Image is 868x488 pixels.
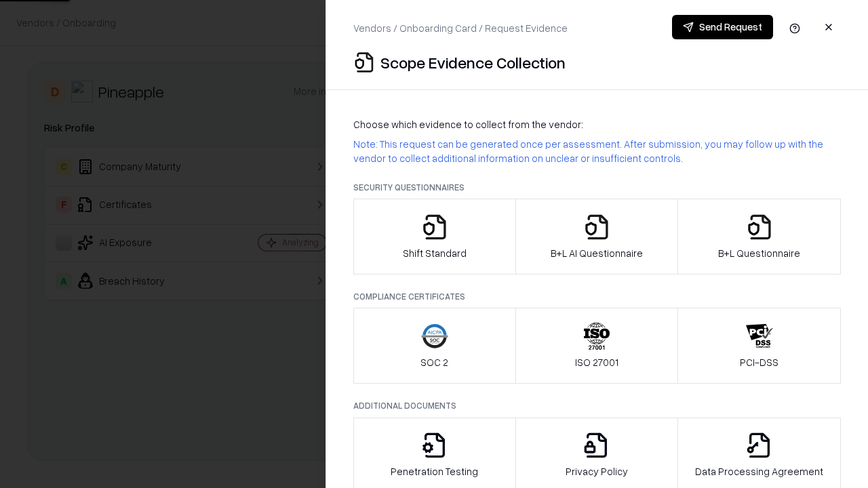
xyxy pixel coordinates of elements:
p: Data Processing Agreement [695,464,823,479]
button: SOC 2 [353,308,516,384]
p: Choose which evidence to collect from the vendor: [353,117,841,131]
p: Penetration Testing [391,464,478,479]
button: ISO 27001 [515,308,679,384]
button: Shift Standard [353,199,516,274]
p: Compliance Certificates [353,291,841,302]
p: B+L AI Questionnaire [551,246,643,260]
p: ISO 27001 [575,355,618,369]
p: SOC 2 [420,355,448,369]
button: PCI-DSS [677,308,841,384]
button: B+L Questionnaire [677,199,841,274]
p: Shift Standard [403,246,467,260]
p: Vendors / Onboarding Card / Request Evidence [353,21,568,35]
button: Send Request [672,15,773,39]
p: PCI-DSS [740,355,778,369]
p: Scope Evidence Collection [380,52,566,73]
p: Additional Documents [353,400,841,411]
p: B+L Questionnaire [718,246,800,260]
p: Privacy Policy [566,464,628,479]
p: Security Questionnaires [353,182,841,193]
button: B+L AI Questionnaire [515,199,679,274]
p: Note: This request can be generated once per assessment. After submission, you may follow up with... [353,137,841,165]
